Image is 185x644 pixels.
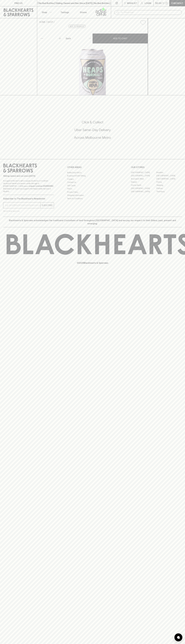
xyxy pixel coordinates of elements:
[131,187,156,190] a: [GEOGRAPHIC_DATA]
[3,210,54,212] p: We will never spam you
[74,6,93,18] a: Stores
[155,2,162,5] p: $0.00
[156,171,182,174] a: Braddon
[177,636,180,639] img: bubble-icon
[93,34,148,43] button: ADD TO CART
[39,21,45,23] a: HOME
[131,177,156,180] a: Brunswick West
[65,36,92,41] div: Each
[61,11,69,14] p: Tastings
[145,2,151,5] p: Login
[67,197,118,200] a: Terms & Conditions
[67,190,118,194] a: Privacy Policy
[166,2,167,4] p: 0
[67,187,118,190] a: FAQ's
[68,25,86,28] button: Add to wishlist
[3,128,182,132] h5: Uber Same-Day Delivery
[131,190,156,193] a: [GEOGRAPHIC_DATA]
[121,10,180,15] input: Try "Pinot noir"
[42,204,53,207] p: SUBSCRIBE
[67,181,118,184] a: Contact Us
[47,21,53,23] a: SHOP
[37,27,148,95] img: 35892.png
[131,166,182,169] p: OUR STORES
[14,2,23,5] p: FIND US
[3,135,182,140] h5: Across Melbourne Metro
[127,2,137,5] p: Wishlist
[67,166,118,169] p: OTHER AREAS
[67,184,118,187] a: Gift Cards
[37,6,56,18] button: Shop
[156,187,182,190] a: Prahran
[131,174,156,177] a: [GEOGRAPHIC_DATA]
[156,184,182,187] a: Geelong
[156,180,182,184] a: Fitzroy
[29,185,53,187] strong: Liquor License #32064953
[42,11,47,14] p: Shop
[56,6,74,18] a: Tastings
[67,177,118,181] a: Careers
[3,175,54,177] p: Sibling owned and run since [DATE]
[131,180,156,184] a: Elwood
[113,37,127,40] p: ADD TO CART
[171,2,183,5] p: Checkout
[80,11,87,14] p: Stores
[3,179,54,193] p: It is against the law to sell or supply alcohol to, or to obtain alcohol on behalf of a person un...
[3,109,182,154] div: Call to action block
[156,174,182,177] a: [GEOGRAPHIC_DATA]
[3,120,182,124] h5: Click & Collect
[41,202,54,208] button: SUBSCRIBE
[131,171,156,174] a: [GEOGRAPHIC_DATA]
[67,174,118,177] a: Business & Bulk Gifting
[156,190,182,193] a: Thornbury
[156,177,182,180] a: [GEOGRAPHIC_DATA]
[131,184,156,187] a: Fitzroy North
[5,203,40,207] input: e.g. jane@blackheartsandsparrows.com.au
[3,197,54,200] p: Subscribe to The Blackhearts Newsletter
[67,194,118,197] a: Shipping Information
[67,171,118,174] a: Bottle Drop FAQ's
[139,19,147,26] button: Add to wishlist
[66,37,71,40] p: Each
[5,219,180,225] p: Blackhearts & Sparrows acknowledges the traditional Custodians of land throughout [GEOGRAPHIC_DAT...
